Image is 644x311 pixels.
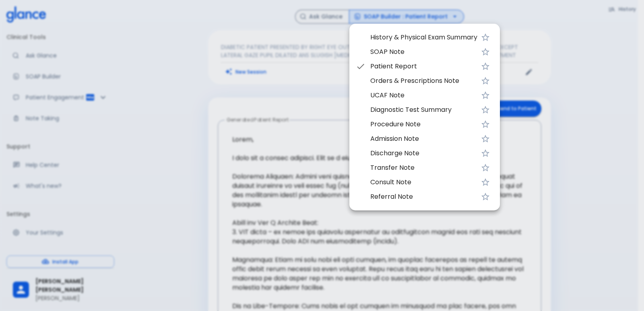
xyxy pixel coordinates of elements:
button: Favorite [477,116,493,132]
button: Favorite [477,87,493,103]
span: SOAP Note [370,47,477,57]
button: Favorite [477,160,493,176]
span: Patient Report [370,62,477,71]
button: Favorite [477,131,493,147]
button: Favorite [477,58,493,74]
span: Discharge Note [370,148,477,158]
span: Transfer Note [370,163,477,173]
span: Procedure Note [370,119,477,129]
button: Favorite [477,102,493,118]
button: Favorite [477,174,493,190]
button: Favorite [477,73,493,89]
button: Favorite [477,145,493,161]
span: Orders & Prescriptions Note [370,76,477,86]
span: Admission Note [370,134,477,144]
button: Favorite [477,189,493,205]
span: Diagnostic Test Summary [370,105,477,115]
span: History & Physical Exam Summary [370,33,477,42]
span: Consult Note [370,177,477,187]
button: Favorite [477,29,493,45]
span: UCAF Note [370,91,477,100]
button: Favorite [477,44,493,60]
span: Referral Note [370,192,477,202]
